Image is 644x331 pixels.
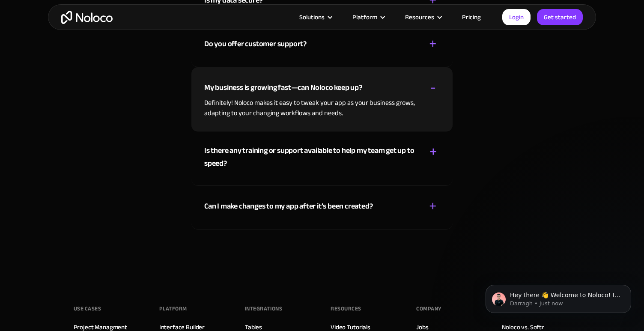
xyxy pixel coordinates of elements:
div: Solutions [289,12,342,23]
div: Can I make changes to my app after it’s been created? [204,200,373,213]
div: Resources [331,302,361,315]
div: Solutions [299,12,325,23]
div: + [429,144,437,159]
a: Login [502,9,531,25]
div: Resources [405,12,434,23]
div: + [429,36,437,51]
div: Platform [342,12,394,23]
div: Resources [394,12,451,23]
a: Get started [537,9,583,25]
div: My business is growing fast—can Noloco keep up? [204,81,362,94]
a: Pricing [451,12,492,23]
p: Definitely! Noloco makes it easy to tweak your app as your business grows, adapting to your chang... [204,98,440,118]
div: Do you offer customer support? [204,38,307,51]
div: Is there any training or support available to help my team get up to speed? [204,144,417,170]
div: INTEGRATIONS [245,302,282,315]
iframe: Intercom notifications message [473,267,644,327]
div: - [430,80,436,95]
div: Platform [159,302,187,315]
div: Use Cases [74,302,101,315]
div: Company [416,302,441,315]
a: home [61,11,113,24]
div: + [429,199,437,214]
div: Platform [352,12,377,23]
